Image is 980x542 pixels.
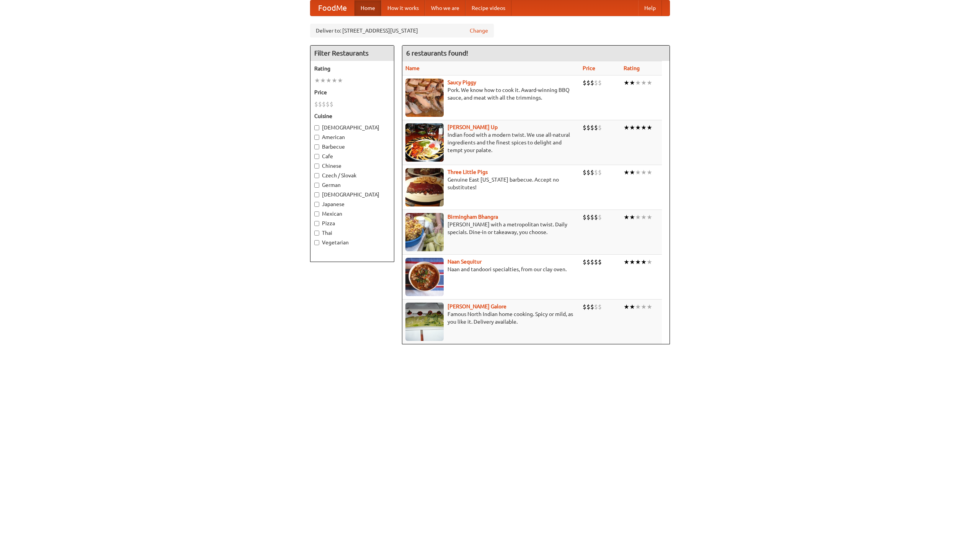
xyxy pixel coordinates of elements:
[448,303,506,309] b: [PERSON_NAME] Galore
[314,183,319,188] input: German
[337,76,343,85] li: ★
[448,259,482,265] a: Naan Sequitur
[448,169,488,175] a: Three Little Pigs
[405,265,577,273] p: Naan and tandoori specialties, from our clay oven.
[598,303,602,311] li: $
[590,258,594,266] li: $
[314,191,390,198] label: [DEMOGRAPHIC_DATA]
[314,231,319,236] input: Thai
[314,219,390,227] label: Pizza
[405,176,577,191] p: Genuine East [US_STATE] barbecue. Accept no substitutes!
[314,211,319,216] input: Mexican
[405,123,444,162] img: curryup.jpg
[629,258,635,266] li: ★
[310,46,394,61] h4: Filter Restaurants
[326,76,332,85] li: ★
[318,100,322,108] li: $
[629,213,635,221] li: ★
[598,168,602,177] li: $
[647,303,652,311] li: ★
[314,239,390,246] label: Vegetarian
[629,123,635,132] li: ★
[314,200,390,208] label: Japanese
[314,135,319,140] input: American
[647,168,652,177] li: ★
[641,168,647,177] li: ★
[448,124,498,130] b: [PERSON_NAME] Up
[590,303,594,311] li: $
[405,213,444,251] img: bhangra.jpg
[635,123,641,132] li: ★
[354,0,381,16] a: Home
[583,65,595,71] a: Price
[310,0,354,16] a: FoodMe
[647,258,652,266] li: ★
[314,124,390,131] label: [DEMOGRAPHIC_DATA]
[314,125,319,130] input: [DEMOGRAPHIC_DATA]
[405,79,444,117] img: saucy.jpg
[320,76,326,85] li: ★
[314,100,318,108] li: $
[635,168,641,177] li: ★
[594,123,598,132] li: $
[405,168,444,206] img: littlepigs.jpg
[406,49,468,57] ng-pluralize: 6 restaurants found!
[314,181,390,189] label: German
[448,79,476,85] a: Saucy Piggy
[314,240,319,245] input: Vegetarian
[638,0,662,16] a: Help
[635,213,641,221] li: ★
[332,76,337,85] li: ★
[586,168,590,177] li: $
[405,310,577,326] p: Famous North Indian home cooking. Spicy or mild, as you like it. Delivery available.
[594,303,598,311] li: $
[326,100,330,108] li: $
[448,214,498,220] b: Birmingham Bhangra
[590,213,594,221] li: $
[583,258,586,266] li: $
[647,123,652,132] li: ★
[598,258,602,266] li: $
[635,79,641,87] li: ★
[314,112,390,120] h5: Cuisine
[314,162,390,170] label: Chinese
[322,100,326,108] li: $
[641,303,647,311] li: ★
[314,164,319,169] input: Chinese
[647,213,652,221] li: ★
[583,123,586,132] li: $
[641,79,647,87] li: ★
[598,213,602,221] li: $
[314,144,319,149] input: Barbecue
[405,131,577,154] p: Indian food with a modern twist. We use all-natural ingredients and the finest spices to delight ...
[314,154,319,159] input: Cafe
[629,79,635,87] li: ★
[381,0,425,16] a: How it works
[641,123,647,132] li: ★
[583,213,586,221] li: $
[470,27,488,34] a: Change
[598,123,602,132] li: $
[330,100,333,108] li: $
[624,303,629,311] li: ★
[624,258,629,266] li: ★
[586,123,590,132] li: $
[586,258,590,266] li: $
[314,172,390,179] label: Czech / Slovak
[624,65,640,71] a: Rating
[314,192,319,197] input: [DEMOGRAPHIC_DATA]
[425,0,465,16] a: Who we are
[594,213,598,221] li: $
[624,168,629,177] li: ★
[314,65,390,72] h5: Rating
[405,86,577,102] p: Pork. We know how to cook it. Award-winning BBQ sauce, and meat with all the trimmings.
[314,173,319,178] input: Czech / Slovak
[647,79,652,87] li: ★
[598,79,602,87] li: $
[405,65,420,71] a: Name
[314,210,390,218] label: Mexican
[629,168,635,177] li: ★
[641,258,647,266] li: ★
